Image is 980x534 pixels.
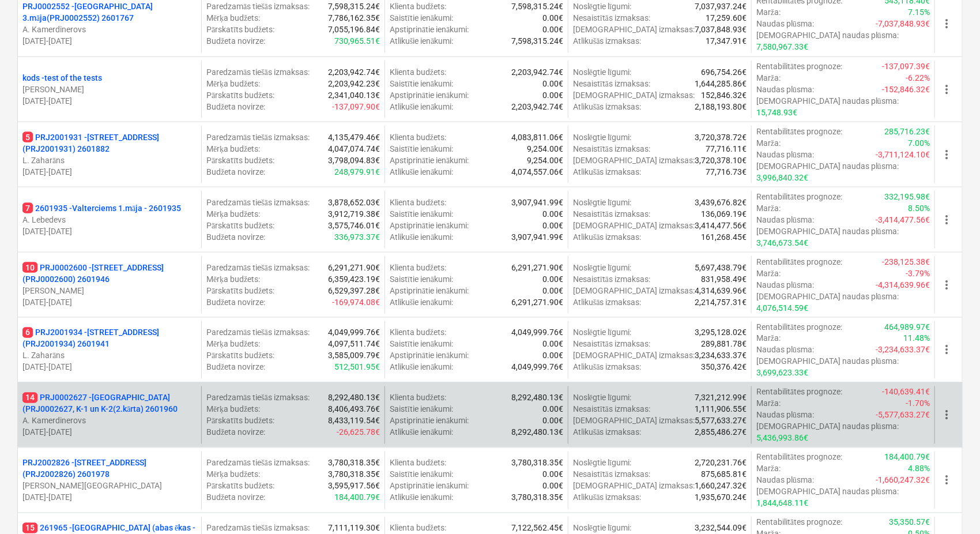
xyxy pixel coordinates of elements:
[206,220,274,231] p: Pārskatīts budžets :
[22,84,197,95] p: [PERSON_NAME]
[882,84,930,95] p: -152,846.32€
[695,350,747,362] p: 3,234,633.37€
[206,457,310,469] p: Paredzamās tiešās izmaksas :
[511,231,563,243] p: 3,907,941.99€
[542,220,563,231] p: 0.00€
[206,208,260,220] p: Mērķa budžets :
[695,262,747,273] p: 5,697,438.79€
[876,475,930,486] p: -1,660,247.32€
[511,457,563,469] p: 3,780,318.35€
[328,480,380,492] p: 3,595,917.56€
[542,339,563,350] p: 0.00€
[882,61,930,72] p: -137,097.39€
[573,350,695,362] p: [DEMOGRAPHIC_DATA] izmaksas :
[756,160,899,172] p: [DEMOGRAPHIC_DATA] naudas plūsma :
[206,166,265,178] p: Budžeta novirze :
[756,107,797,118] p: 15,748.93€
[511,362,563,373] p: 4,049,999.76€
[328,78,380,89] p: 2,203,942.23€
[922,479,980,534] iframe: Chat Widget
[573,24,695,35] p: [DEMOGRAPHIC_DATA] izmaksas :
[390,131,446,143] p: Klienta budžets :
[22,131,197,178] div: 5PRJ2001931 -[STREET_ADDRESS] (PRJ2001931) 2601882L. Zaharāns[DATE]-[DATE]
[756,18,814,29] p: Naudas plūsma :
[542,89,563,101] p: 0.00€
[573,101,642,112] p: Atlikušās izmaksas :
[328,155,380,166] p: 3,798,094.83€
[206,350,274,362] p: Pārskatīts budžets :
[511,66,563,78] p: 2,203,942.74€
[706,166,747,178] p: 77,716.73€
[876,409,930,421] p: -5,577,633.27€
[206,35,265,47] p: Budžeta novirze :
[22,415,197,427] p: A. Kamerdinerovs
[756,321,842,333] p: Rentabilitātes prognoze :
[573,143,650,155] p: Nesaistītās izmaksas :
[573,362,642,373] p: Atlikušās izmaksas :
[511,427,563,438] p: 8,292,480.13€
[511,1,563,12] p: 7,598,315.24€
[390,155,469,166] p: Apstiprinātie ienākumi :
[206,155,274,166] p: Pārskatīts budžets :
[756,475,814,486] p: Naudas plūsma :
[22,457,197,503] div: PRJ2002826 -[STREET_ADDRESS] (PRJ2002826) 2601978[PERSON_NAME][GEOGRAPHIC_DATA][DATE]-[DATE]
[390,35,454,47] p: Atlikušie ienākumi :
[876,279,930,291] p: -4,314,639.96€
[701,469,747,480] p: 875,685.81€
[390,296,454,308] p: Atlikušie ienākumi :
[756,256,842,268] p: Rentabilitātes prognoze :
[573,166,642,178] p: Atlikušās izmaksas :
[511,392,563,404] p: 8,292,480.13€
[390,1,446,12] p: Klienta budžets :
[511,101,563,112] p: 2,203,942.74€
[573,404,650,415] p: Nesaistītās izmaksas :
[940,17,953,31] span: more_vert
[328,469,380,480] p: 3,780,318.35€
[390,231,454,243] p: Atlikušie ienākumi :
[206,296,265,308] p: Budžeta novirze :
[328,262,380,273] p: 6,291,271.90€
[573,339,650,350] p: Nesaistītās izmaksas :
[756,409,814,421] p: Naudas plūsma :
[390,78,453,89] p: Saistītie ienākumi :
[390,262,446,273] p: Klienta budžets :
[756,202,781,214] p: Marža :
[573,392,631,404] p: Noslēgtie līgumi :
[22,262,197,285] p: PRJ0002600 - [STREET_ADDRESS](PRJ0002600) 2601946
[511,296,563,308] p: 6,291,271.90€
[573,285,695,296] p: [DEMOGRAPHIC_DATA] izmaksas :
[328,415,380,427] p: 8,433,119.54€
[206,285,274,296] p: Pārskatīts budžets :
[390,362,454,373] p: Atlikušie ienākumi :
[908,6,930,18] p: 7.15%
[328,220,380,231] p: 3,575,746.01€
[756,386,842,398] p: Rentabilitātes prognoze :
[542,415,563,427] p: 0.00€
[573,262,631,273] p: Noslēgtie līgumi :
[908,202,930,214] p: 8.50%
[22,132,33,142] span: 5
[908,463,930,475] p: 4.88%
[573,469,650,480] p: Nesaistītās izmaksas :
[701,273,747,285] p: 831,958.49€
[334,231,380,243] p: 336,973.37€
[756,344,814,356] p: Naudas plūsma :
[876,18,930,29] p: -7,037,848.93€
[206,469,260,480] p: Mērķa budžets :
[573,131,631,143] p: Noslēgtie līgumi :
[390,457,446,469] p: Klienta budžets :
[328,12,380,24] p: 7,786,162.35€
[882,256,930,268] p: -238,125.38€
[206,101,265,112] p: Budžeta novirze :
[334,35,380,47] p: 730,965.51€
[756,72,781,84] p: Marža :
[328,1,380,12] p: 7,598,315.24€
[390,285,469,296] p: Apstiprinātie ienākumi :
[695,392,747,404] p: 7,321,212.99€
[542,78,563,89] p: 0.00€
[328,273,380,285] p: 6,359,423.19€
[542,208,563,220] p: 0.00€
[328,208,380,220] p: 3,912,719.38€
[22,203,33,213] span: 7
[328,457,380,469] p: 3,780,318.35€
